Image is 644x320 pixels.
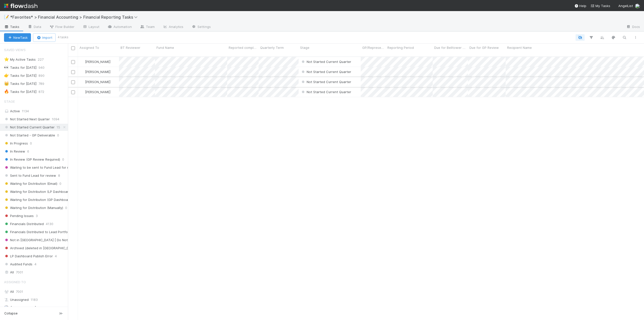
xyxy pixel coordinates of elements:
[300,45,309,50] span: Stage
[30,140,32,147] span: 0
[16,269,23,275] span: 7001
[59,181,61,187] span: 0
[4,33,31,42] button: NewTask
[38,64,50,71] span: 940
[36,213,38,219] span: 3
[4,132,55,138] span: Not Started - GP Deliverable
[622,23,644,31] a: Docs
[46,221,53,227] span: 4130
[58,172,60,179] span: 8
[10,15,140,20] span: *Favorites* > Financial Accounting > Financial Reporting Tasks
[58,35,68,40] small: 4 tasks
[4,156,60,163] span: In Review (GP Review Required)
[301,69,351,74] div: Not Started Current Quarter
[71,70,75,74] input: Toggle Row Selected
[301,60,351,64] span: Not Started Current Quarter
[4,81,36,87] div: Tasks for [DATE]
[4,311,18,316] span: Collapse
[4,56,36,63] div: My Active Tasks
[387,45,414,50] span: Reporting Period
[4,140,28,147] span: In Progress
[27,148,29,155] span: 6
[38,305,40,311] span: 7
[4,197,72,203] span: Waiting for Distribution (GP Dashboard)
[79,45,99,50] span: Assigned To
[45,23,78,31] a: Flow Builder
[120,45,140,50] span: BT Reviewer
[16,290,23,294] span: 7001
[4,297,67,303] div: Unassigned
[590,3,610,8] a: My Tasks
[4,261,32,267] span: Audited Funds
[34,261,36,267] span: 4
[80,80,84,84] img: avatar_705f3a58-2659-4f93-91ad-7a5be837418b.png
[80,60,84,64] img: avatar_705f3a58-2659-4f93-91ad-7a5be837418b.png
[71,46,75,50] input: Toggle All Rows Selected
[80,89,110,94] div: [PERSON_NAME]
[4,116,50,122] span: Not Started Next Quarter
[4,221,44,227] span: Financials Distributed
[4,305,9,310] img: avatar_17610dbf-fae2-46fa-90b6-017e9223b3c9.png
[85,60,110,64] span: [PERSON_NAME]
[4,57,9,61] span: ⭐
[4,65,9,69] span: 👀
[85,90,110,94] span: [PERSON_NAME]
[156,45,174,50] span: Fund Name
[57,132,59,138] span: 0
[4,277,26,287] span: Assigned To
[52,116,59,122] span: 1094
[187,23,215,31] a: Settings
[507,45,532,50] span: Recipient Name
[4,64,36,71] div: Tasks for [DATE]
[80,90,84,94] img: avatar_705f3a58-2659-4f93-91ad-7a5be837418b.png
[4,2,37,10] img: logo-inverted-e16ddd16eac7371096b0.svg
[4,289,67,295] div: All
[65,205,67,211] span: 0
[31,297,38,303] span: 1183
[24,23,45,31] a: Data
[4,269,67,275] div: All
[301,90,351,94] span: Not Started Current Quarter
[4,96,15,106] span: Stage
[618,4,633,8] span: AngelList
[85,80,110,84] span: [PERSON_NAME]
[71,60,75,64] input: Toggle Row Selected
[4,24,20,29] span: Tasks
[11,306,36,310] span: [PERSON_NAME]
[4,73,9,78] span: 👉
[4,253,53,259] span: LP Dashboard Publish Error
[38,56,49,63] span: 227
[71,90,75,94] input: Toggle Row Selected
[301,80,351,84] span: Not Started Current Quarter
[301,89,351,94] div: Not Started Current Quarter
[4,181,57,187] span: Waiting for Distribution (Email)
[635,4,640,9] img: avatar_705f3a58-2659-4f93-91ad-7a5be837418b.png
[38,81,49,87] span: 789
[38,73,50,79] span: 890
[469,45,499,50] span: Due for GP Review
[4,205,63,211] span: Waiting for Distribution (Manually)
[4,237,76,243] span: Not in [GEOGRAPHIC_DATA] [ Do Nothing ]
[229,45,257,50] span: Reported completed by
[71,80,75,84] input: Toggle Row Selected
[103,23,136,31] a: Automation
[4,124,55,130] span: Not Started Current Quarter
[434,45,467,50] span: Due for Belltower Review
[55,253,57,259] span: 4
[260,45,284,50] span: Quarterly Term
[80,69,110,74] div: [PERSON_NAME]
[4,89,36,95] div: Tasks for [DATE]
[4,189,71,195] span: Waiting for Distribution (LP Dashboard)
[62,156,64,163] span: 0
[80,59,110,64] div: [PERSON_NAME]
[4,89,9,94] span: 🔥
[4,45,26,55] span: Saved Views
[4,172,56,179] span: Sent to Fund Lead for review
[574,3,586,8] div: Help
[4,229,71,235] span: Financials Distributed to Lead Portfolio
[4,73,36,79] div: Tasks for [DATE]
[301,59,351,64] div: Not Started Current Quarter
[33,33,56,42] button: Import
[85,70,110,74] span: [PERSON_NAME]
[38,89,49,95] span: 872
